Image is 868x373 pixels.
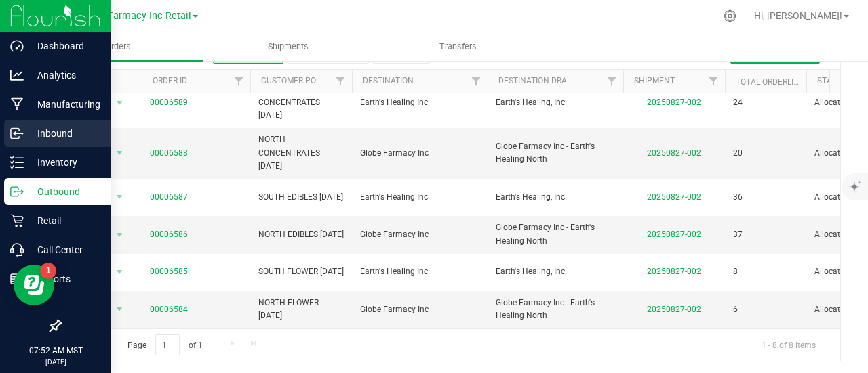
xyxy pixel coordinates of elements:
[733,303,738,316] span: 6
[10,68,24,82] inline-svg: Analytics
[258,297,344,322] span: NORTH FLOWER [DATE]
[360,228,479,241] span: Globe Farmacy Inc
[150,303,188,316] a: 00006584
[360,147,479,160] span: Globe Farmacy Inc
[360,303,479,316] span: Globe Farmacy Inc
[203,32,373,61] a: Shipments
[111,93,128,112] span: select
[111,144,128,162] span: select
[153,76,187,85] a: Order ID
[647,148,701,158] a: 20250827-002
[647,192,701,202] a: 20250827-002
[24,38,105,54] p: Dashboard
[363,76,414,85] a: Destination
[754,10,842,21] span: Hi, [PERSON_NAME]!
[24,183,105,200] p: Outbound
[250,41,327,53] span: Shipments
[751,334,827,355] span: 1 - 8 of 8 items
[373,32,543,61] a: Transfers
[733,265,738,278] span: 8
[703,70,725,93] a: Filter
[87,41,149,53] span: Orders
[496,297,615,322] span: Globe Farmacy Inc - Earth's Healing North
[258,83,344,123] span: SOUTH CONCENTRATES [DATE]
[10,97,24,111] inline-svg: Manufacturing
[261,76,316,85] a: Customer PO
[111,225,128,244] span: select
[496,96,615,109] span: Earth's Healing, Inc.
[496,191,615,204] span: Earth's Healing, Inc.
[258,133,344,173] span: NORTH CONCENTRATES [DATE]
[155,334,180,355] input: 1
[733,147,743,160] span: 20
[24,242,105,258] p: Call Center
[330,70,352,93] a: Filter
[496,140,615,166] span: Globe Farmacy Inc - Earth's Healing North
[601,70,623,93] a: Filter
[150,228,188,241] a: 00006586
[722,9,738,22] div: Manage settings
[24,67,105,83] p: Analytics
[733,191,743,204] span: 36
[150,265,188,278] a: 00006585
[228,70,250,93] a: Filter
[421,41,495,53] span: Transfers
[10,214,24,227] inline-svg: Retail
[733,96,743,109] span: 24
[6,345,105,357] p: 07:52 AM MST
[647,97,701,107] a: 20250827-002
[116,334,214,355] span: Page of 1
[150,147,188,160] a: 00006588
[647,267,701,276] a: 20250827-002
[111,300,128,319] span: select
[258,191,344,204] span: SOUTH EDIBLES [DATE]
[736,77,809,87] a: Total Orderlines
[24,125,105,141] p: Inbound
[10,272,24,286] inline-svg: Reports
[24,96,105,112] p: Manufacturing
[6,357,105,367] p: [DATE]
[496,265,615,278] span: Earth's Healing, Inc.
[647,305,701,314] a: 20250827-002
[33,32,203,61] a: Orders
[79,10,191,22] span: Globe Farmacy Inc Retail
[10,185,24,198] inline-svg: Outbound
[150,191,188,204] a: 00006587
[498,76,567,85] a: Destination DBA
[258,228,344,241] span: NORTH EDIBLES [DATE]
[465,70,488,93] a: Filter
[10,39,24,53] inline-svg: Dashboard
[360,265,479,278] span: Earth's Healing Inc
[150,96,188,109] a: 00006589
[817,76,846,85] a: Status
[258,265,344,278] span: SOUTH FLOWER [DATE]
[40,263,56,279] iframe: Resource center unread badge
[496,221,615,247] span: Globe Farmacy Inc - Earth's Healing North
[24,271,105,287] p: Reports
[10,243,24,257] inline-svg: Call Center
[24,154,105,171] p: Inventory
[10,156,24,169] inline-svg: Inventory
[360,96,479,109] span: Earth's Healing Inc
[360,191,479,204] span: Earth's Healing Inc
[24,213,105,229] p: Retail
[14,265,54,305] iframe: Resource center
[111,188,128,206] span: select
[111,263,128,282] span: select
[634,76,675,85] a: Shipment
[647,229,701,239] a: 20250827-002
[733,228,743,241] span: 37
[10,127,24,140] inline-svg: Inbound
